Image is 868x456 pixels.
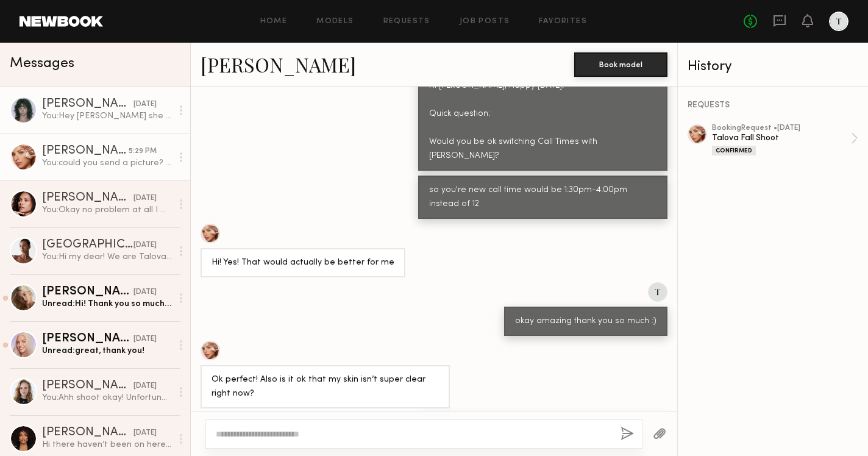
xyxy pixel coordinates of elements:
[42,345,172,357] div: Unread: great, thank you!
[260,18,288,26] a: Home
[10,57,74,71] span: Messages
[515,315,656,329] div: okay amazing thank you so much :)
[133,380,157,392] div: [DATE]
[42,392,172,404] div: You: Ahh shoot okay! Unfortunately we already have the studio and team booked. Next time :(
[201,51,356,77] a: [PERSON_NAME]
[42,110,172,122] div: You: Hey [PERSON_NAME] she just confirmed that it would be okay with her. So you and [PERSON_NAME...
[42,298,172,310] div: Unread: Hi! Thank you so much for considering me for this! Do you by chance know when the team mi...
[42,145,129,157] div: [PERSON_NAME]
[712,124,851,132] div: booking Request • [DATE]
[42,333,133,345] div: [PERSON_NAME]
[429,183,656,212] div: so you're new call time would be 1:30pm-4:00pm instead of 12
[133,287,157,298] div: [DATE]
[42,380,133,392] div: [PERSON_NAME]
[42,98,133,110] div: [PERSON_NAME]
[712,132,851,144] div: Talova Fall Shoot
[383,18,430,26] a: Requests
[574,52,667,77] button: Book model
[574,59,667,69] a: Book model
[460,18,510,26] a: Job Posts
[42,439,172,451] div: Hi there haven’t been on here in a minute. I’d be interested in collaborating and learning more a...
[429,79,656,163] div: Hi [PERSON_NAME], Happy [DATE]! Quick question: Would you be ok switching Call Times with [PERSON...
[133,333,157,345] div: [DATE]
[539,18,587,26] a: Favorites
[133,193,157,204] div: [DATE]
[133,99,157,110] div: [DATE]
[712,146,756,155] div: Confirmed
[42,192,133,204] div: [PERSON_NAME]
[688,60,858,74] div: History
[712,124,858,155] a: bookingRequest •[DATE]Talova Fall ShootConfirmed
[133,240,157,251] div: [DATE]
[688,101,858,110] div: REQUESTS
[42,251,172,263] div: You: Hi my dear! We are Talova an all natural [MEDICAL_DATA] brand and we are doing our fall shoo...
[42,204,172,216] div: You: Okay no problem at all I will make note of it to the team
[212,373,439,401] div: Ok perfect! Also is it ok that my skin isn’t super clear right now?
[42,286,133,298] div: [PERSON_NAME]
[42,427,133,439] div: [PERSON_NAME]
[42,239,133,251] div: [GEOGRAPHIC_DATA] N.
[212,256,394,270] div: Hi! Yes! That would actually be better for me
[42,157,172,169] div: You: could you send a picture? is it just like normal small breakout? If so, its fine
[129,146,157,157] div: 5:29 PM
[133,427,157,439] div: [DATE]
[316,18,354,26] a: Models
